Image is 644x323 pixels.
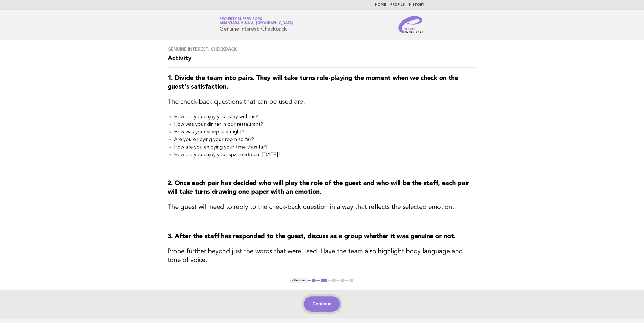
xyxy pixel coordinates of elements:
[168,180,469,195] strong: 2. Once each pair has decided who will play the role of the guest and who will be the staff, each...
[290,278,307,283] button: < Previous
[168,75,458,90] strong: 1. Divide the team into pairs. They will take turns role-playing the moment when we check on the ...
[391,3,405,7] a: Profile
[409,3,425,7] a: History
[174,151,477,159] li: How did you enjoy your spa treatment [DATE]?
[220,17,293,25] a: Security SupervisorsAnantara Mina al [GEOGRAPHIC_DATA]
[168,98,477,106] h3: The check-back questions that can be used are:
[320,278,328,283] button: 2
[398,16,425,33] img: Service Energizers
[311,278,316,283] button: 1
[220,22,293,25] span: Anantara Mina al [GEOGRAPHIC_DATA]
[168,203,477,212] h3: The guest will need to reply to the check-back question in a way that reflects the selected emotion.
[174,113,477,121] li: How did you enjoy your stay with us?
[304,296,340,312] button: Continue
[220,18,293,32] h1: Genuine interest: Checkback
[168,47,477,52] h3: Genuine interest: Checkback
[168,165,477,173] p: --
[174,143,477,151] li: How are you enjoying your time thus far?
[168,218,477,226] p: --
[174,136,477,143] li: Are you enjoying your room so far?
[168,247,477,265] h3: Probe further beyond just the words that were used. Have the team also highlight body language an...
[174,128,477,136] li: How was your sleep last night?
[174,121,477,128] li: How was your dinner in our restaurant?
[375,3,386,7] a: Home
[168,54,477,67] h2: Activity
[168,233,455,240] strong: 3. After the staff has responded to the guest, discuss as a group whether it was genuine or not.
